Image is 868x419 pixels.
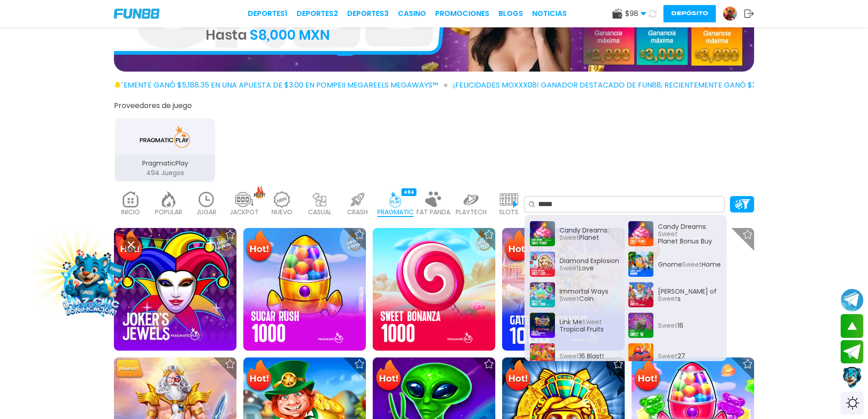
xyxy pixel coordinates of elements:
img: PragmaticPlay [136,124,194,150]
img: Hot [503,229,533,264]
a: Deportes3 [347,8,389,19]
p: JACKPOT [230,207,259,217]
img: slots_light.webp [500,191,518,207]
button: Join telegram channel [841,288,863,312]
button: Contact customer service [841,366,863,389]
a: NOTICIAS [532,8,567,19]
img: crash_light.webp [349,191,367,207]
img: Hot [115,229,144,264]
button: Join telegram [841,340,863,364]
img: new_light.webp [273,191,291,207]
p: POPULAR [155,207,182,217]
img: Hot [632,358,662,394]
a: CASINO [398,8,426,19]
img: Hot [244,358,274,394]
div: 494 [401,188,416,196]
a: Avatar [723,6,744,21]
img: hot [254,186,265,198]
img: Company Logo [114,9,159,19]
button: Proveedores de juego [114,101,192,110]
img: New [115,358,144,379]
img: casual_light.webp [311,191,329,207]
p: PRAGMATIC [377,207,414,217]
img: Hot [503,358,533,394]
img: popular_light.webp [159,191,178,207]
img: Joker's Jewels [114,228,236,351]
p: PragmaticPlay [115,159,215,168]
img: Platform Filter [734,199,750,209]
img: Sweet Bonanza 1000 [373,228,495,351]
p: CASUAL [308,207,332,217]
img: pragmatic_active.webp [386,191,405,207]
a: Deportes1 [248,8,288,19]
img: Hot [244,229,274,264]
button: PragmaticPlay [111,118,219,182]
p: 494 Juegos [115,168,215,178]
img: Avatar [723,7,737,21]
div: Switch theme [841,392,863,414]
button: scroll up [841,314,863,338]
img: Sugar Rush 1000 [243,228,366,351]
p: JUGAR [196,207,216,217]
img: playtech_light.webp [462,191,480,207]
a: Promociones [435,8,489,19]
img: Gates of Olympus 1000 [502,228,625,351]
a: Deportes2 [297,8,338,19]
img: fat_panda_light.webp [424,191,442,207]
img: Hot [374,358,403,394]
p: NUEVO [272,207,293,217]
p: CRASH [347,207,368,217]
p: SLOTS [499,207,519,217]
button: Depósito [663,5,716,22]
img: home_light.webp [122,191,140,207]
span: $ 98 [625,8,646,19]
img: Image Link [50,241,133,324]
a: BLOGS [498,8,523,19]
img: jackpot_light.webp [235,191,253,207]
p: FAT PANDA [416,207,450,217]
p: PLAYTECH [456,207,487,217]
p: INICIO [121,207,140,217]
img: recent_light.webp [197,191,216,207]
